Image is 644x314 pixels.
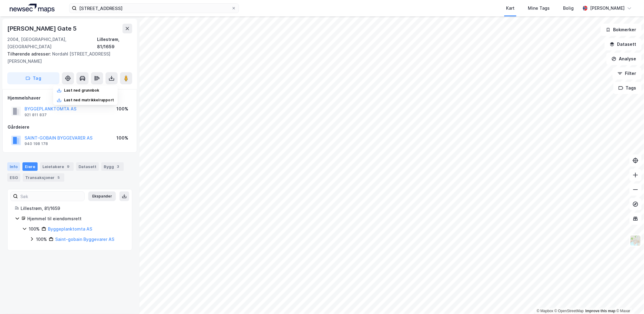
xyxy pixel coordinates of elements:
[630,235,641,246] img: Z
[22,162,38,171] div: Eiere
[65,164,71,170] div: 9
[56,174,62,181] div: 5
[25,113,47,117] div: 921 811 837
[7,24,78,33] div: [PERSON_NAME] Gate 5
[23,173,64,182] div: Transaksjoner
[101,162,124,171] div: Bygg
[563,5,574,12] div: Bolig
[10,4,55,13] img: logo.a4113a55bc3d86da70a041830d287a7e.svg
[116,105,128,113] div: 100%
[614,285,644,314] div: Kontrollprogram for chat
[614,285,644,314] iframe: Chat Widget
[7,72,59,84] button: Tag
[590,5,625,12] div: [PERSON_NAME]
[18,192,84,201] input: Søk
[506,5,515,12] div: Kart
[116,134,128,142] div: 100%
[48,226,92,231] a: Byggeplanktomta AS
[7,50,127,65] div: Nordahl [STREET_ADDRESS][PERSON_NAME]
[8,94,132,102] div: Hjemmelshaver
[115,164,121,170] div: 3
[77,4,231,13] input: Søk på adresse, matrikkel, gårdeiere, leietakere eller personer
[537,309,553,313] a: Mapbox
[29,225,40,233] div: 100%
[97,36,132,50] div: Lillestrøm, 81/1659
[613,82,642,94] button: Tags
[601,24,642,36] button: Bokmerker
[612,67,642,79] button: Filter
[64,98,114,103] div: Last ned matrikkelrapport
[7,162,20,171] div: Info
[76,162,99,171] div: Datasett
[27,215,125,222] div: Hjemmel til eiendomsrett
[555,309,584,313] a: OpenStreetMap
[605,38,642,50] button: Datasett
[88,191,116,201] button: Ekspander
[40,162,74,171] div: Leietakere
[585,309,615,313] a: Improve this map
[528,5,550,12] div: Mine Tags
[7,173,20,182] div: ESG
[7,51,52,56] span: Tilhørende adresser:
[8,123,132,131] div: Gårdeiere
[25,141,48,146] div: 940 198 178
[606,53,642,65] button: Analyse
[21,205,125,212] div: Lillestrøm, 81/1659
[64,88,99,93] div: Last ned grunnbok
[36,236,47,243] div: 100%
[55,237,114,242] a: Saint-gobain Byggevarer AS
[7,36,97,50] div: 2004, [GEOGRAPHIC_DATA], [GEOGRAPHIC_DATA]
